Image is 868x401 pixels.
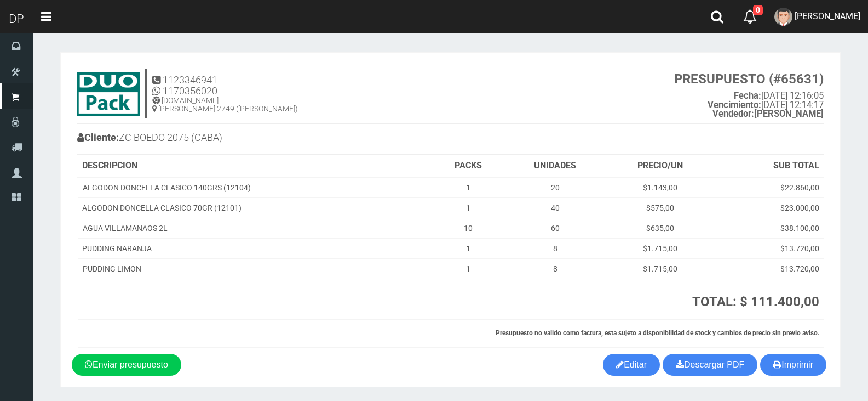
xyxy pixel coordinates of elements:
td: ALGODON DONCELLA CLASICO 140GRS (12104) [78,177,432,198]
td: $13.720,00 [714,259,824,279]
a: Descargar PDF [663,354,757,376]
strong: Vencimiento: [708,100,761,110]
td: $23.000,00 [714,198,824,218]
td: 8 [504,239,606,259]
td: $635,00 [606,218,715,239]
td: $38.100,00 [714,218,824,239]
td: ALGODON DONCELLA CLASICO 70GR (12101) [78,198,432,218]
td: 60 [504,218,606,239]
td: $13.720,00 [714,239,824,259]
td: AGUA VILLAMANAOS 2L [78,218,432,239]
a: Enviar presupuesto [72,354,181,376]
a: Editar [603,354,660,376]
td: $1.143,00 [606,177,715,198]
td: 1 [432,239,504,259]
th: UNIDADES [504,155,606,177]
td: $1.715,00 [606,259,715,279]
button: Imprimir [760,354,826,376]
td: PUDDING LIMON [78,259,432,279]
strong: PRESUPUESTO (#65631) [674,71,824,87]
th: PRECIO/UN [606,155,715,177]
b: [PERSON_NAME] [712,109,824,119]
th: SUB TOTAL [714,155,824,177]
span: [PERSON_NAME] [795,11,860,21]
strong: Vendedor: [712,109,754,119]
strong: Presupuesto no valido como factura, esta sujeto a disponibilidad de stock y cambios de precio sin... [496,329,819,337]
td: 1 [432,198,504,218]
strong: TOTAL: $ 111.400,00 [692,294,819,309]
h4: ZC BOEDO 2075 (CABA) [77,129,451,149]
td: 1 [432,177,504,198]
h5: [DOMAIN_NAME] [PERSON_NAME] 2749 ([PERSON_NAME]) [152,97,298,114]
td: 10 [432,218,504,239]
img: 9k= [77,72,140,116]
strong: Fecha: [734,91,761,101]
td: $22.860,00 [714,177,824,198]
b: Cliente: [77,132,119,143]
span: 0 [753,5,763,15]
td: 8 [504,259,606,279]
td: 1 [432,259,504,279]
td: 40 [504,198,606,218]
td: 20 [504,177,606,198]
h4: 1123346941 1170356020 [152,75,298,97]
img: User Image [774,8,792,26]
span: Enviar presupuesto [93,360,168,369]
td: $1.715,00 [606,239,715,259]
td: PUDDING NARANJA [78,239,432,259]
th: PACKS [432,155,504,177]
th: DESCRIPCION [78,155,432,177]
td: $575,00 [606,198,715,218]
small: [DATE] 12:16:05 [DATE] 12:14:17 [674,72,824,119]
